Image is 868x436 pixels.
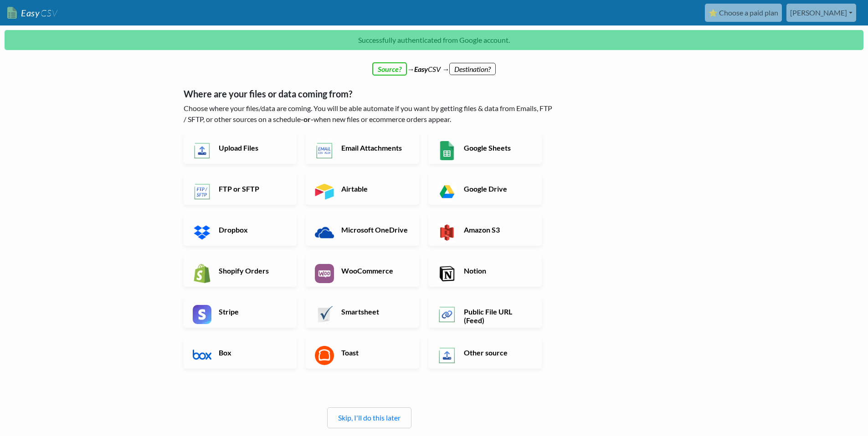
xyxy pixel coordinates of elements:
p: Successfully authenticated from Google account. [5,30,863,50]
h6: Email Attachments [339,143,411,152]
img: Shopify App & API [193,264,212,283]
a: Upload Files [184,132,297,164]
a: Google Drive [428,173,542,205]
h6: Smartsheet [339,307,411,316]
h6: Public File URL (Feed) [462,307,533,324]
a: Airtable [306,173,419,205]
img: Microsoft OneDrive App & API [315,223,334,242]
a: [PERSON_NAME] [786,4,856,22]
a: Email Attachments [306,132,419,164]
a: EasyCSV [7,4,57,22]
img: Upload Files App & API [193,141,212,160]
h6: Microsoft OneDrive [339,225,411,234]
a: Dropbox [184,214,297,246]
h5: Where are your files or data coming from? [184,88,555,99]
a: Notion [428,255,542,287]
a: Other source [428,337,542,369]
span: CSV [40,7,57,19]
h6: WooCommerce [339,266,411,275]
a: FTP or SFTP [184,173,297,205]
img: Notion App & API [437,264,457,283]
p: Choose where your files/data are coming. You will be able automate if you want by getting files &... [184,103,555,125]
img: Email New CSV or XLSX File App & API [315,141,334,160]
a: Amazon S3 [428,214,542,246]
h6: Upload Files [216,143,288,152]
h6: FTP or SFTP [216,184,288,193]
a: Microsoft OneDrive [306,214,419,246]
img: Dropbox App & API [193,223,212,242]
h6: Toast [339,348,411,357]
img: Toast App & API [315,346,334,365]
img: Other Source App & API [437,346,457,365]
img: Smartsheet App & API [315,305,334,324]
h6: Airtable [339,184,411,193]
a: Public File URL (Feed) [428,296,542,328]
h6: Notion [462,266,533,275]
img: Public File URL App & API [437,305,457,324]
img: Box App & API [193,346,212,365]
a: Toast [306,337,419,369]
img: Google Drive App & API [437,182,457,201]
img: FTP or SFTP App & API [193,182,212,201]
div: → CSV → [175,55,694,75]
img: Google Sheets App & API [437,141,457,160]
h6: Amazon S3 [462,225,533,234]
a: Shopify Orders [184,255,297,287]
img: WooCommerce App & API [315,264,334,283]
h6: Dropbox [216,225,288,234]
b: -or- [301,115,313,123]
h6: Other source [462,348,533,357]
h6: Shopify Orders [216,266,288,275]
h6: Stripe [216,307,288,316]
a: Stripe [184,296,297,328]
a: ⭐ Choose a paid plan [705,4,782,22]
h6: Box [216,348,288,357]
h6: Google Drive [462,184,533,193]
h6: Google Sheets [462,143,533,152]
a: Google Sheets [428,132,542,164]
a: Skip, I'll do this later [338,413,401,422]
img: Airtable App & API [315,182,334,201]
a: Smartsheet [306,296,419,328]
img: Amazon S3 App & API [437,223,457,242]
a: Box [184,337,297,369]
img: Stripe App & API [193,305,212,324]
a: WooCommerce [306,255,419,287]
